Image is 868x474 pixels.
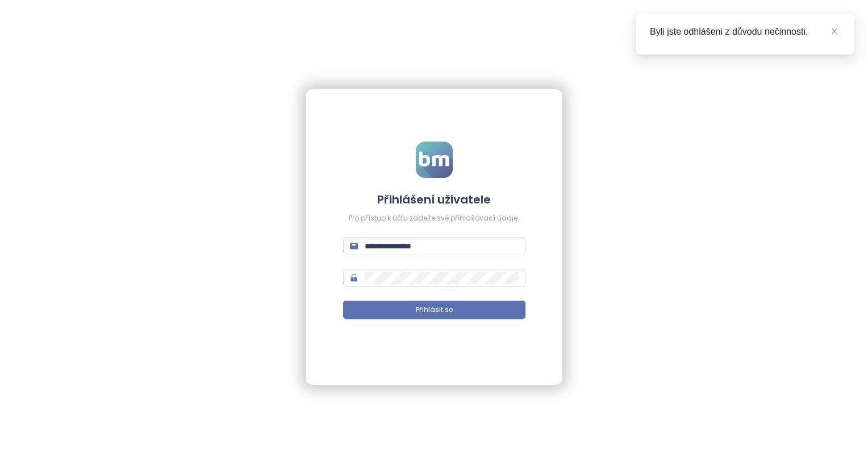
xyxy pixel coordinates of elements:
[416,305,453,315] span: Přihlásit se
[343,213,525,224] div: Pro přístup k účtu zadejte své přihlašovací údaje.
[416,142,453,178] img: logo
[831,27,838,35] span: close
[650,25,841,39] div: Byli jste odhlášeni z důvodu nečinnosti.
[350,242,358,250] span: mail
[343,192,525,207] h4: Přihlášení uživatele
[350,274,358,282] span: lock
[343,301,525,319] button: Přihlásit se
